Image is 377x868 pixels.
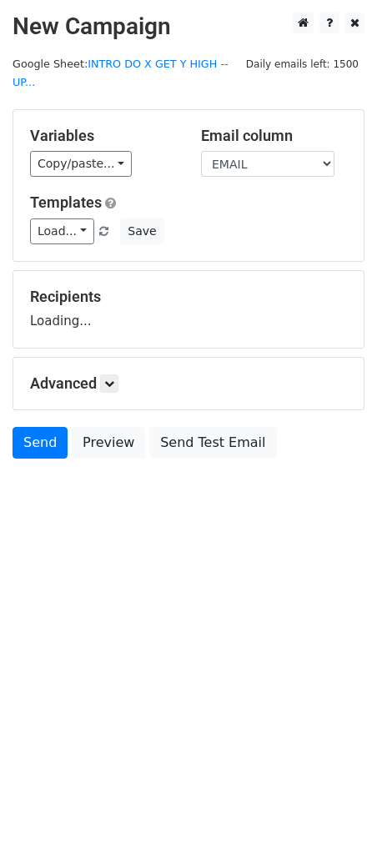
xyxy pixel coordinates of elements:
[149,427,276,459] a: Send Test Email
[30,151,132,177] a: Copy/paste...
[120,218,163,244] button: Save
[30,288,347,306] h5: Recipients
[30,374,347,393] h5: Advanced
[30,288,347,331] div: Loading...
[13,427,68,459] a: Send
[13,58,229,89] a: INTRO DO X GET Y HIGH -- UP...
[30,127,176,145] h5: Variables
[201,127,347,145] h5: Email column
[30,218,94,244] a: Load...
[13,13,364,41] h2: New Campaign
[240,58,364,70] a: Daily emails left: 1500
[72,427,145,459] a: Preview
[13,58,229,89] small: Google Sheet:
[240,55,364,73] span: Daily emails left: 1500
[30,193,102,211] a: Templates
